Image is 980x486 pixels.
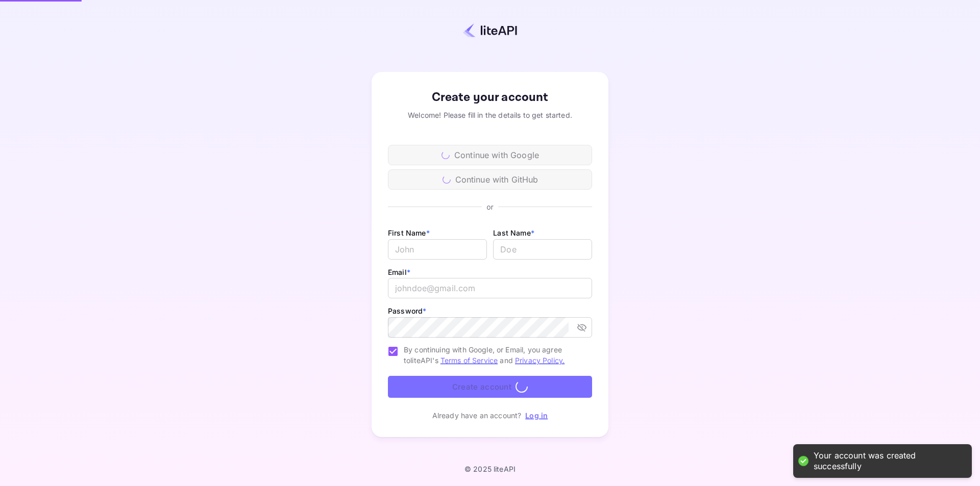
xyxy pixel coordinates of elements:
[525,411,548,420] a: Log in
[388,306,426,315] label: Password
[463,23,517,38] img: liteapi
[388,169,592,190] div: Continue with GitHub
[464,465,516,473] p: © 2025 liteAPI
[493,228,534,237] label: Last Name
[388,278,592,298] input: johndoe@gmail.com
[388,268,410,276] label: Email
[440,356,498,365] a: Terms of Service
[515,356,565,365] a: Privacy Policy.
[388,145,592,165] div: Continue with Google
[432,410,522,421] p: Already have an account?
[814,450,962,472] div: Your account was created successfully
[388,239,487,260] input: John
[493,239,592,260] input: Doe
[388,88,592,107] div: Create your account
[388,228,430,237] label: First Name
[404,344,584,366] span: By continuing with Google, or Email, you agree to liteAPI's and
[573,318,591,337] button: toggle password visibility
[388,110,592,120] div: Welcome! Please fill in the details to get started.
